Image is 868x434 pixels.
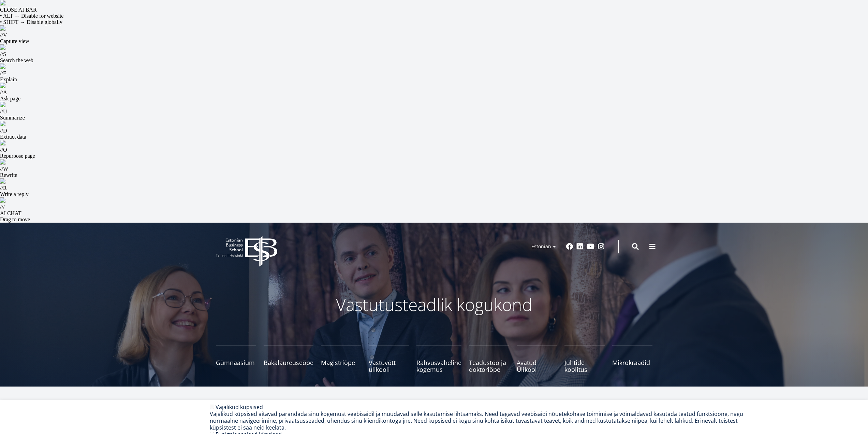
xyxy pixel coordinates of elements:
[216,346,256,373] a: Gümnaasium
[612,359,652,366] span: Mikrokraadid
[321,359,361,366] span: Magistriõpe
[587,243,594,250] a: Youtube
[253,294,615,315] p: Vastutusteadlik kogukond
[564,346,605,373] a: Juhtide koolitus
[216,359,256,366] span: Gümnaasium
[517,346,557,373] a: Avatud Ülikool
[369,359,409,373] span: Vastuvõtt ülikooli
[469,359,509,373] span: Teadustöö ja doktoriõpe
[576,243,583,250] a: Linkedin
[517,359,557,373] span: Avatud Ülikool
[566,243,573,250] a: Facebook
[469,346,509,373] a: Teadustöö ja doktoriõpe
[564,359,605,373] span: Juhtide koolitus
[216,403,263,411] label: Vajalikud küpsised
[598,243,605,250] a: Instagram
[264,359,313,366] span: Bakalaureuseõpe
[416,359,461,373] span: Rahvusvaheline kogemus
[612,346,652,373] a: Mikrokraadid
[416,346,461,373] a: Rahvusvaheline kogemus
[321,346,361,373] a: Magistriõpe
[210,410,756,431] div: Vajalikud küpsised aitavad parandada sinu kogemust veebisaidil ja muudavad selle kasutamise lihts...
[369,346,409,373] a: Vastuvõtt ülikooli
[264,346,313,373] a: Bakalaureuseõpe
